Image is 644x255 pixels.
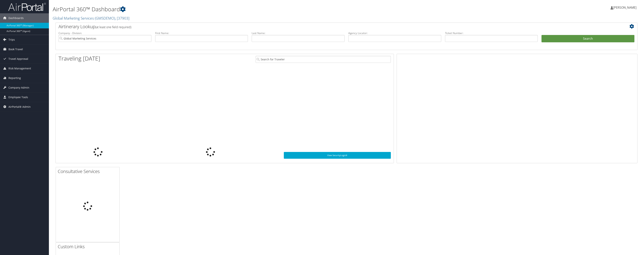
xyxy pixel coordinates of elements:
[8,45,23,54] span: Book Travel
[611,2,640,13] a: [PERSON_NAME]
[53,5,444,13] h1: AirPortal 360™ Dashboard
[95,25,131,29] span: (at least one field required)
[256,56,391,63] input: Search for Traveler
[58,31,151,35] label: Company - Division:
[541,35,634,42] button: Search
[445,31,538,35] label: Ticket Number:
[8,54,28,64] span: Travel Approval
[155,31,248,35] label: First Name:
[8,13,24,23] span: Dashboards
[53,16,129,21] a: Global Marketing Services
[284,152,391,159] a: View SecurityLogic®
[8,35,15,44] span: Trips
[115,16,129,21] span: , [ 37903 ]
[252,31,345,35] label: Last Name:
[8,2,46,11] img: airportal-logo.png
[95,16,115,21] span: ( GMSDEMO )
[8,83,29,92] span: Company Admin
[58,168,119,175] h2: Consultative Services
[58,55,100,62] h1: Traveling [DATE]
[8,102,31,112] span: AirPortal® Admin
[8,64,31,73] span: Risk Management
[613,5,636,10] span: [PERSON_NAME]
[8,73,21,83] span: Reporting
[58,23,586,30] h2: Airtinerary Lookup
[348,31,441,35] label: Agency Locator:
[8,93,28,102] span: Employee Tools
